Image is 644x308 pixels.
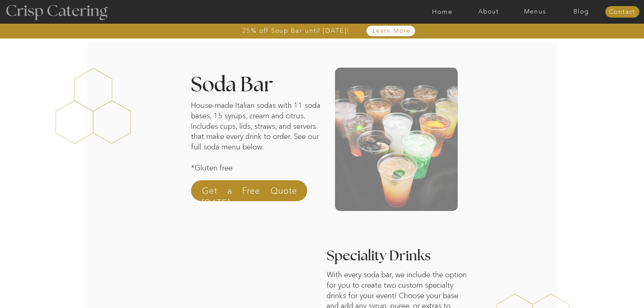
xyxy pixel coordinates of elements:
[605,9,639,16] a: Contact
[357,28,426,34] a: Learn More
[512,8,558,15] a: Menus
[191,75,321,93] h2: Soda Bar
[191,100,321,172] p: House-made Italian sodas with 11 soda bases, 15 syrups, cream and citrus. Includes cups, lids, st...
[327,249,542,256] h3: Speciality Drinks
[466,8,512,15] a: About
[419,8,466,15] a: Home
[202,185,297,201] a: Get a Free Quote [DATE]
[218,27,374,34] a: 25% off Soup Bar until [DATE]!
[558,8,604,15] a: Blog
